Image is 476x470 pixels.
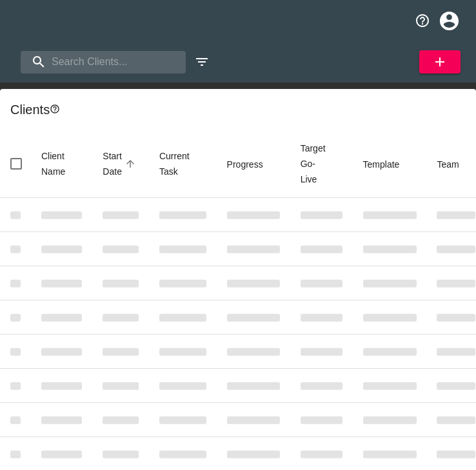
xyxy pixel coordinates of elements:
[363,157,417,172] span: Template
[407,5,438,36] button: notifications
[301,141,342,187] span: Target Go-Live
[50,104,60,114] svg: This is a list of all of your clients and clients shared with you
[227,157,280,172] span: Progress
[41,148,82,179] span: Client Name
[437,157,475,172] span: Team
[301,141,326,187] span: Calculated based on the start date and the duration of all Tasks contained in this Hub.
[10,99,471,120] div: Client s
[430,2,468,40] button: profile
[191,51,213,73] button: edit
[21,51,186,73] input: search
[103,148,139,179] span: Start Date
[159,148,190,179] span: This is the next Task in this Hub that should be completed
[159,148,206,179] span: Current Task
